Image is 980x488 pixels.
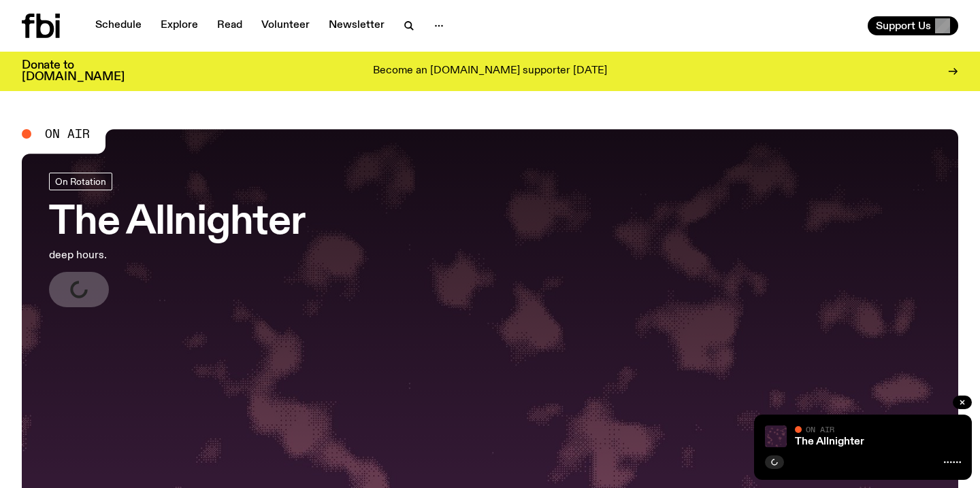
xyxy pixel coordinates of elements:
[806,425,834,434] span: On Air
[49,173,112,190] a: On Rotation
[795,436,864,447] a: The Allnighter
[152,16,206,35] a: Explore
[868,16,958,35] button: Support Us
[49,173,305,307] a: The Allnighterdeep hours.
[49,204,305,242] h3: The Allnighter
[209,16,250,35] a: Read
[253,16,318,35] a: Volunteer
[87,16,150,35] a: Schedule
[876,20,931,32] span: Support Us
[49,247,305,264] p: deep hours.
[321,16,393,35] a: Newsletter
[45,128,90,140] span: On Air
[373,65,607,77] p: Become an [DOMAIN_NAME] supporter [DATE]
[22,60,125,83] h3: Donate to [DOMAIN_NAME]
[55,176,106,186] span: On Rotation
